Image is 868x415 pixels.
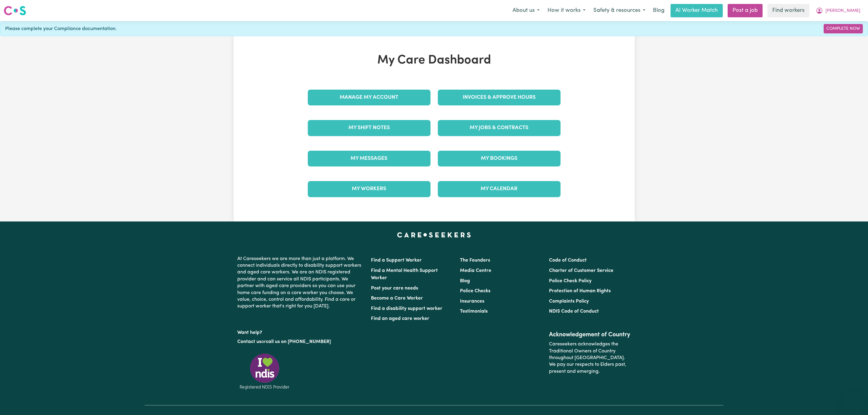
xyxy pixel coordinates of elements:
[649,4,668,17] a: Blog
[237,336,364,348] p: or
[549,309,599,314] a: NDIS Code of Conduct
[4,5,26,16] img: Careseekers logo
[237,352,292,390] img: Registered NDIS provider
[237,339,261,344] a: Contact us
[438,90,561,105] a: Invoices & Approve Hours
[371,286,418,291] a: Post your care needs
[237,253,364,312] p: At Careseekers we are more than just a platform. We connect individuals directly to disability su...
[671,4,723,17] a: AI Worker Match
[438,181,561,197] a: My Calendar
[371,268,438,280] a: Find a Mental Health Support Worker
[5,25,117,33] span: Please complete your Compliance documentation.
[397,232,471,237] a: Careseekers home page
[812,4,864,17] button: My Account
[460,268,491,273] a: Media Centre
[308,181,431,197] a: My Workers
[308,90,431,105] a: Manage My Account
[308,120,431,136] a: My Shift Notes
[304,53,564,68] h1: My Care Dashboard
[371,306,442,311] a: Find a disability support worker
[237,327,364,336] p: Want help?
[460,299,484,304] a: Insurances
[549,279,592,283] a: Police Check Policy
[589,4,649,17] button: Safety & resources
[371,258,422,263] a: Find a Support Worker
[844,391,863,410] iframe: Button to launch messaging window, conversation in progress
[266,339,331,344] a: call us on [PHONE_NUMBER]
[824,24,863,33] a: Complete Now
[728,4,763,17] a: Post a job
[460,258,490,263] a: The Founders
[371,316,429,321] a: Find an aged care worker
[509,4,544,17] button: About us
[308,151,431,166] a: My Messages
[438,120,561,136] a: My Jobs & Contracts
[549,331,631,338] h2: Acknowledgement of Country
[825,8,860,14] span: [PERSON_NAME]
[371,296,423,301] a: Become a Care Worker
[549,289,611,293] a: Protection of Human Rights
[549,258,587,263] a: Code of Conduct
[549,299,589,304] a: Complaints Policy
[544,4,589,17] button: How it works
[460,289,490,293] a: Police Checks
[767,4,809,17] a: Find workers
[460,279,470,283] a: Blog
[460,309,488,314] a: Testimonials
[4,4,26,18] a: Careseekers logo
[549,338,631,377] p: Careseekers acknowledges the Traditional Owners of Country throughout [GEOGRAPHIC_DATA]. We pay o...
[438,151,561,166] a: My Bookings
[549,268,613,273] a: Charter of Customer Service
